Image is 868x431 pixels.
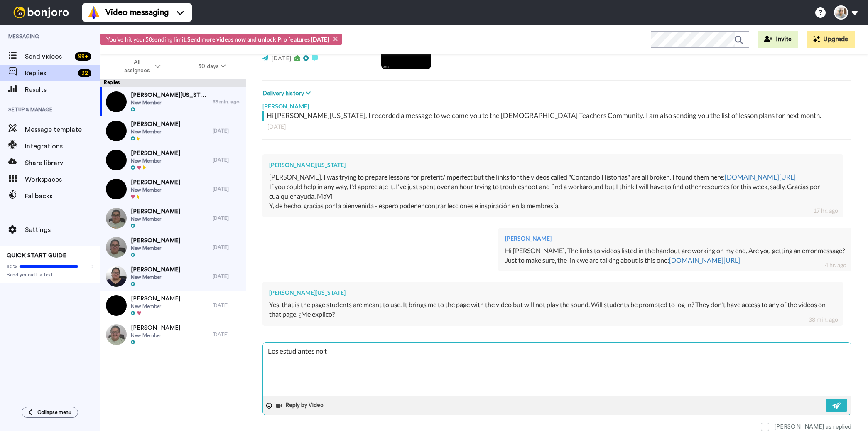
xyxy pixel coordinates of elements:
button: Upgrade [807,31,855,48]
div: Hi [PERSON_NAME], The links to videos listed in the handout are working on my end. Are you gettin... [505,246,845,265]
span: [PERSON_NAME] [131,295,180,303]
button: Delivery history [262,89,313,98]
a: [PERSON_NAME]New Member[DATE] [100,145,246,175]
span: New Member [131,274,180,281]
a: [PERSON_NAME][US_STATE]New Member35 min. ago [100,87,246,116]
span: Share library [25,158,100,168]
textarea: Los estudiantes no t [263,343,851,396]
span: [PERSON_NAME] [131,120,180,128]
div: [DATE] [213,186,242,192]
span: New Member [131,303,180,310]
span: Fallbacks [25,191,100,201]
div: If you could help in any way, I'd appreciate it. I've just spent over an hour trying to troublesh... [269,182,836,201]
button: Reply by Video [275,399,326,412]
span: New Member [131,216,180,222]
a: [PERSON_NAME]New Member[DATE] [100,175,246,204]
span: [PERSON_NAME] [131,324,180,332]
img: 78d87f60-8acf-4194-8fe5-45a513b1f2d6-thumb.jpg [106,324,127,345]
div: [DATE] [213,215,242,222]
div: 17 hr. ago [813,207,838,215]
img: 197a3901-5cca-4db4-b56c-05be9d743367-thumb.jpg [106,121,127,141]
div: [PERSON_NAME] [262,98,851,111]
button: 30 days [179,59,245,74]
span: 80% [7,263,17,270]
img: 7b4ec90c-7013-4983-8bcc-c331122aa833-thumb.jpg [106,179,127,199]
div: [DATE] [213,331,242,338]
span: New Member [131,128,180,135]
button: Close [333,34,338,43]
button: Invite [758,31,798,48]
span: [PERSON_NAME] [131,266,180,274]
span: You've hit your 50 sending limit. [106,36,329,43]
span: New Member [131,99,208,106]
span: × [333,34,338,43]
span: Integrations [25,141,100,151]
div: [DATE] [213,244,242,251]
span: All assignees [120,58,154,75]
div: Y, de hecho, gracias por la bienvenida - espero poder encontrar lecciones e inspiración en la mem... [269,201,836,211]
a: [DOMAIN_NAME][URL] [669,256,740,264]
span: [PERSON_NAME][US_STATE] [131,91,208,99]
a: Send more videos now and unlock Pro features [DATE] [187,36,329,43]
img: send-white.svg [832,402,841,409]
span: Workspaces [25,175,100,185]
img: e725ad7a-318a-4b6c-9eeb-9fb7131e66e7-thumb.jpg [106,91,127,112]
img: vm-color.svg [87,6,101,19]
span: [DATE] [271,56,291,62]
span: Replies [25,68,75,78]
img: 01aca9ed-a392-4c88-8e90-82006398fcd3-thumb.jpg [106,208,127,229]
div: [DATE] [213,128,242,134]
div: [DATE] [213,157,242,163]
img: 76b297e6-bd37-4bdb-9adb-29fb68f26e02-thumb.jpg [106,150,127,170]
img: 92fe4712-357d-48b1-8f09-9a53f775de0d-thumb.jpg [106,295,127,316]
div: [PERSON_NAME] as replied [774,423,851,431]
a: [PERSON_NAME]New Member[DATE] [100,233,246,262]
div: [DATE] [267,123,846,131]
div: Replies [100,79,246,87]
div: [DATE] [213,302,242,309]
span: [PERSON_NAME] [131,178,180,187]
span: QUICK START GUIDE [7,253,66,259]
span: Message template [25,125,100,135]
span: New Member [131,158,180,164]
span: Video messaging [105,7,169,18]
span: Collapse menu [37,409,71,416]
a: [PERSON_NAME]New Member[DATE] [100,320,246,349]
a: [DOMAIN_NAME][URL] [725,173,796,181]
a: [PERSON_NAME]New Member[DATE] [100,291,246,320]
div: 35 min. ago [213,99,242,105]
div: [PERSON_NAME][US_STATE] [269,288,836,297]
div: 99 + [75,52,91,61]
span: [PERSON_NAME] [131,149,180,158]
div: [DATE] [213,273,242,280]
button: All assignees [101,55,179,78]
button: Collapse menu [22,407,78,418]
img: d47b14e6-f9cd-4020-8fd7-d6e914f499f6-thumb.jpg [106,237,127,258]
img: 909be3f2-d059-4fd6-8354-22abd9743296-thumb.jpg [106,266,127,287]
div: [PERSON_NAME]. I was trying to prepare lessons for preterit/imperfect but the links for the video... [269,172,836,182]
span: New Member [131,245,180,251]
div: [PERSON_NAME][US_STATE] [269,161,836,169]
div: [PERSON_NAME] [505,234,845,243]
span: Send yourself a test [7,271,93,278]
span: [PERSON_NAME] [131,207,180,216]
div: 32 [78,69,91,77]
div: 38 min. ago [809,315,838,324]
span: Send videos [25,52,71,62]
img: bj-logo-header-white.svg [10,7,72,18]
div: Hi [PERSON_NAME][US_STATE], I recorded a message to welcome you to the [DEMOGRAPHIC_DATA] Teacher... [267,111,849,121]
span: New Member [131,332,180,339]
span: New Member [131,187,180,193]
div: 4 hr. ago [825,261,846,269]
a: [PERSON_NAME]New Member[DATE] [100,204,246,233]
span: Results [25,85,100,95]
a: [PERSON_NAME]New Member[DATE] [100,116,246,145]
span: [PERSON_NAME] [131,236,180,245]
a: [PERSON_NAME]New Member[DATE] [100,262,246,291]
span: Settings [25,225,100,235]
div: Yes, that is the page students are meant to use. It brings me to the page with the video but will... [269,300,836,319]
